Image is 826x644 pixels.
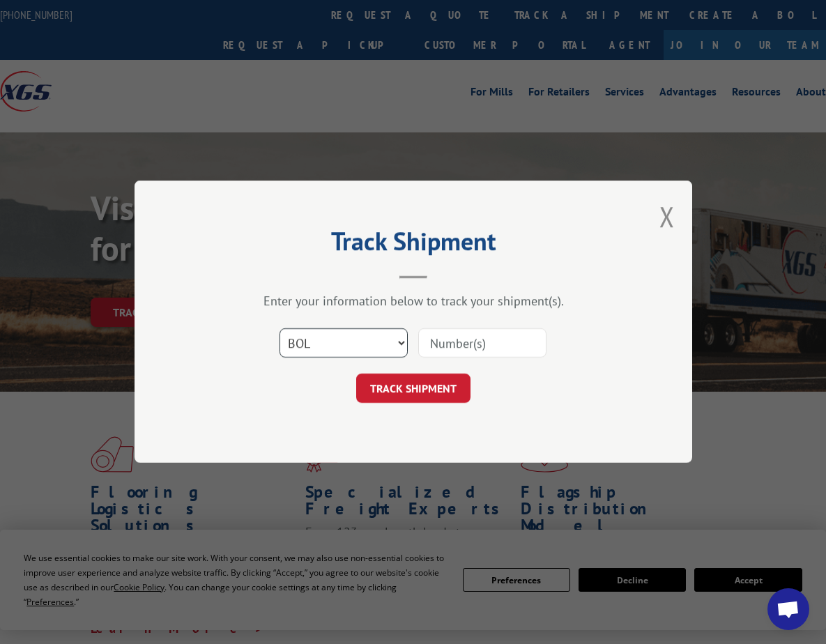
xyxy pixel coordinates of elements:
[659,198,675,235] button: Close modal
[418,329,546,358] input: Number(s)
[356,374,471,404] button: TRACK SHIPMENT
[204,231,622,258] h2: Track Shipment
[204,293,622,309] div: Enter your information below to track your shipment(s).
[767,588,809,630] div: Open chat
